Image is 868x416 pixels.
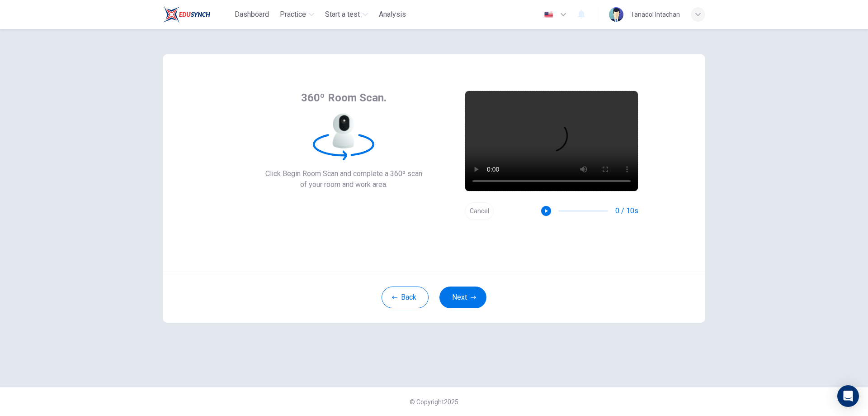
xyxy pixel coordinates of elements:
[231,6,273,23] button: Dashboard
[276,6,318,23] button: Practice
[325,9,360,20] span: Start a test
[321,6,372,23] button: Start a test
[235,9,269,20] span: Dashboard
[439,287,486,308] button: Next
[265,168,422,179] span: Click Begin Room Scan and complete a 360º scan
[301,91,387,105] span: 360º Room Scan.
[837,385,859,407] div: Open Intercom Messenger
[375,6,410,23] button: Analysis
[280,9,306,20] span: Practice
[379,9,406,20] span: Analysis
[382,287,429,308] button: Back
[631,9,680,20] div: Tanadol Intachan
[265,179,422,190] span: of your room and work area.
[615,206,638,216] span: 0 / 10s
[465,202,494,220] button: Cancel
[410,398,458,406] span: © Copyright 2025
[543,11,554,18] img: en
[163,5,210,24] img: Train Test logo
[609,7,623,22] img: Profile picture
[163,5,231,24] a: Train Test logo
